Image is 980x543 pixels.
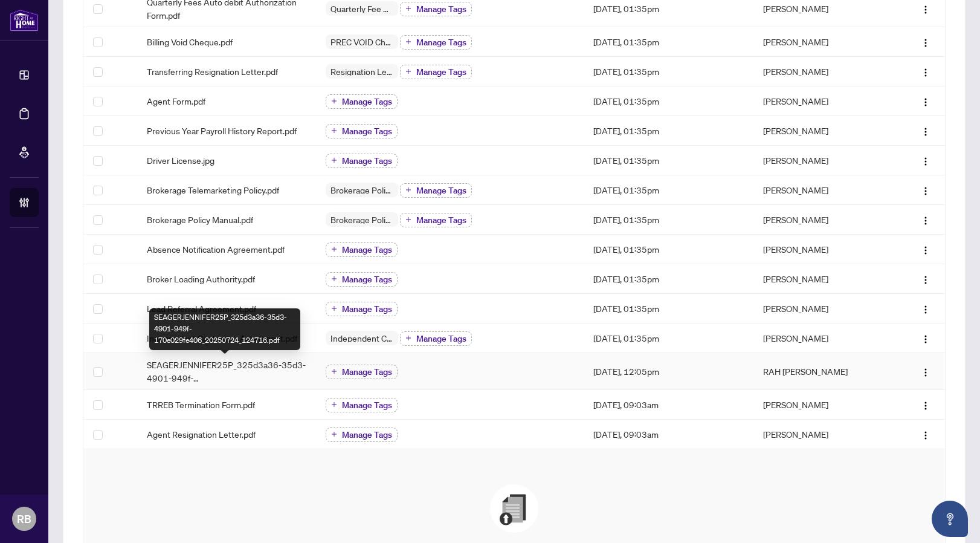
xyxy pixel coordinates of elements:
button: Manage Tags [400,65,472,79]
img: Logo [921,186,930,196]
button: Logo [916,299,935,318]
button: Logo [916,180,935,200]
button: Manage Tags [326,242,398,257]
span: PREC VOID Cheque [326,37,398,46]
span: RB [17,510,31,527]
button: Manage Tags [400,2,472,16]
span: Agent Form.pdf [147,94,205,108]
button: Manage Tags [326,154,398,168]
td: [DATE], 01:35pm [584,146,753,175]
span: Brokerage Policy Manual.pdf [147,213,253,226]
button: Manage Tags [326,124,398,138]
button: Logo [916,151,935,170]
span: Driver License.jpg [147,154,214,167]
td: [DATE], 01:35pm [584,175,753,205]
td: [DATE], 01:35pm [584,27,753,57]
span: Manage Tags [416,38,466,47]
span: SEAGERJENNIFER25P_325d3a36-35d3-4901-949f-170e029fe406_20250724_124716.pdf [147,358,306,385]
span: Quarterly Fee Auto-Debit Authorization [326,4,398,13]
span: plus [331,368,337,374]
span: Manage Tags [342,245,392,254]
span: plus [331,98,337,104]
button: Manage Tags [400,183,472,198]
button: Manage Tags [326,398,398,412]
td: [PERSON_NAME] [753,146,888,175]
button: Logo [916,328,935,348]
span: plus [405,68,411,74]
img: Logo [921,431,930,440]
button: Open asap [932,501,968,537]
img: Logo [921,68,930,77]
img: Logo [921,127,930,137]
span: Manage Tags [416,68,466,76]
button: Manage Tags [326,272,398,287]
span: Manage Tags [416,334,466,343]
img: Logo [921,245,930,255]
button: Manage Tags [326,365,398,379]
td: [DATE], 09:03am [584,390,753,420]
span: Manage Tags [342,368,392,376]
img: Logo [921,368,930,377]
span: Manage Tags [416,216,466,224]
td: [DATE], 01:35pm [584,57,753,86]
td: [PERSON_NAME] [753,57,888,86]
td: [DATE], 12:05pm [584,353,753,390]
img: logo [10,9,39,31]
img: Logo [921,157,930,166]
span: Previous Year Payroll History Report.pdf [147,124,297,137]
span: Brokerage Policy Manual [326,215,398,224]
span: plus [405,39,411,45]
span: Manage Tags [342,157,392,165]
td: [DATE], 01:35pm [584,116,753,146]
td: [PERSON_NAME] [753,27,888,57]
span: Manage Tags [342,97,392,106]
span: TRREB Termination Form.pdf [147,398,255,411]
img: File Upload [490,484,538,533]
img: Logo [921,305,930,314]
span: Manage Tags [342,305,392,313]
td: [PERSON_NAME] [753,86,888,116]
button: Logo [916,210,935,229]
span: plus [331,157,337,163]
span: Independent Contractor Agreement.pdf [147,331,297,345]
div: SEAGERJENNIFER25P_325d3a36-35d3-4901-949f-170e029fe406_20250724_124716.pdf [149,308,300,350]
img: Logo [921,38,930,48]
button: Logo [916,362,935,381]
td: [DATE], 01:35pm [584,205,753,235]
button: Logo [916,91,935,111]
span: Brokerage Policy Manual [326,186,398,194]
span: Resignation Letter (From previous Brokerage) [326,67,398,76]
span: Manage Tags [342,275,392,284]
button: Manage Tags [400,213,472,227]
button: Logo [916,239,935,259]
span: Independent Contractor Agreement [326,334,398,342]
span: Brokerage Telemarketing Policy.pdf [147,183,279,197]
span: plus [331,402,337,408]
td: [PERSON_NAME] [753,235,888,264]
td: [DATE], 01:35pm [584,324,753,353]
span: plus [331,431,337,437]
span: Absence Notification Agreement.pdf [147,242,285,256]
button: Manage Tags [400,35,472,50]
img: Logo [921,401,930,411]
button: Logo [916,32,935,51]
span: plus [331,305,337,311]
td: [PERSON_NAME] [753,116,888,146]
button: Manage Tags [326,428,398,442]
button: Logo [916,395,935,414]
span: plus [405,187,411,193]
td: [PERSON_NAME] [753,420,888,449]
span: plus [331,246,337,252]
span: Manage Tags [342,431,392,439]
span: Broker Loading Authority.pdf [147,272,255,285]
td: [DATE], 09:03am [584,420,753,449]
img: Logo [921,97,930,107]
span: plus [331,128,337,134]
td: [DATE], 01:35pm [584,264,753,294]
td: [DATE], 01:35pm [584,86,753,116]
span: plus [405,5,411,11]
span: Transferring Resignation Letter.pdf [147,65,278,78]
td: [DATE], 01:35pm [584,294,753,324]
span: Manage Tags [416,5,466,13]
td: [PERSON_NAME] [753,390,888,420]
